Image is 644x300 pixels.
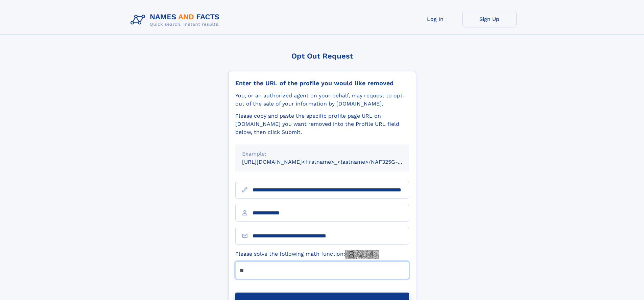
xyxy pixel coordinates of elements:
[235,250,379,259] label: Please solve the following math function:
[242,150,402,158] div: Example:
[235,112,409,136] div: Please copy and paste the specific profile page URL on [DOMAIN_NAME] you want removed into the Pr...
[462,11,517,27] a: Sign Up
[235,92,409,108] div: You, or an authorized agent on your behalf, may request to opt-out of the sale of your informatio...
[242,159,422,165] small: [URL][DOMAIN_NAME]<firstname>_<lastname>/NAF325G-xxxxxxxx
[235,79,409,87] div: Enter the URL of the profile you would like removed
[228,52,416,60] div: Opt Out Request
[128,11,225,29] img: Logo Names and Facts
[408,11,462,27] a: Log In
